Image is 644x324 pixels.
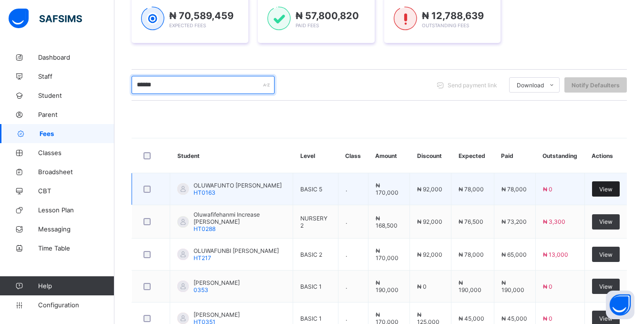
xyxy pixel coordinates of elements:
[494,138,535,173] th: Paid
[376,247,399,261] span: ₦ 170,000
[417,186,442,193] span: ₦ 92,000
[38,244,114,252] span: Time Table
[376,182,399,196] span: ₦ 170,000
[417,283,427,290] span: ₦ 0
[300,315,322,322] span: BASIC 1
[599,186,613,193] span: View
[543,251,568,258] span: ₦ 13,000
[543,186,552,193] span: ₦ 0
[459,251,484,258] span: ₦ 78,000
[169,10,234,21] span: ₦ 70,589,459
[417,218,442,225] span: ₦ 92,000
[517,82,544,89] span: Download
[170,138,293,173] th: Student
[501,186,527,193] span: ₦ 78,000
[194,286,208,293] span: 0353
[599,315,613,322] span: View
[346,315,347,322] span: .
[300,283,322,290] span: BASIC 1
[38,301,114,309] span: Configuration
[38,92,114,99] span: Student
[38,149,114,157] span: Classes
[296,22,319,28] span: Paid Fees
[410,138,451,173] th: Discount
[501,251,527,258] span: ₦ 65,000
[459,315,484,322] span: ₦ 45,000
[194,311,240,318] span: [PERSON_NAME]
[599,218,613,225] span: View
[194,279,240,286] span: [PERSON_NAME]
[451,138,494,173] th: Expected
[599,283,613,290] span: View
[194,182,282,189] span: OLUWAFUNTO [PERSON_NAME]
[376,279,399,293] span: ₦ 190,000
[38,282,114,290] span: Help
[346,186,347,193] span: .
[584,138,627,173] th: Actions
[293,138,338,173] th: Level
[267,7,291,31] img: paid-1.3eb1404cbcb1d3b736510a26bbfa3ccb.svg
[543,315,552,322] span: ₦ 0
[606,291,634,319] button: Open asap
[194,225,215,232] span: HT0288
[346,283,347,290] span: .
[448,82,497,89] span: Send payment link
[38,206,114,214] span: Lesson Plan
[141,7,164,31] img: expected-1.03dd87d44185fb6c27cc9b2570c10499.svg
[376,215,398,229] span: ₦ 168,500
[459,279,481,293] span: ₦ 190,000
[422,10,484,21] span: ₦ 12,788,639
[194,247,279,254] span: OLUWAFUNBI [PERSON_NAME]
[501,279,524,293] span: ₦ 190,000
[300,251,322,258] span: BASIC 2
[599,251,613,258] span: View
[38,168,114,176] span: Broadsheet
[194,254,211,261] span: HT217
[38,225,114,233] span: Messaging
[169,22,206,28] span: Expected Fees
[296,10,359,21] span: ₦ 57,800,820
[346,251,347,258] span: .
[300,186,322,193] span: BASIC 5
[38,73,114,80] span: Staff
[368,138,409,173] th: Amount
[417,251,442,258] span: ₦ 92,000
[535,138,584,173] th: Outstanding
[40,130,114,137] span: Fees
[346,218,347,225] span: .
[501,218,527,225] span: ₦ 73,200
[543,218,565,225] span: ₦ 3,300
[194,211,286,225] span: Oluwafifehanmi Increase [PERSON_NAME]
[38,53,114,61] span: Dashboard
[9,9,82,29] img: safsims
[459,186,484,193] span: ₦ 78,000
[338,138,368,173] th: Class
[194,189,215,196] span: HT0163
[38,187,114,195] span: CBT
[422,22,469,28] span: Outstanding Fees
[572,82,620,89] span: Notify Defaulters
[38,111,114,118] span: Parent
[300,215,327,229] span: NURSERY 2
[459,218,483,225] span: ₦ 76,500
[501,315,527,322] span: ₦ 45,000
[394,7,417,31] img: outstanding-1.146d663e52f09953f639664a84e30106.svg
[543,283,552,290] span: ₦ 0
